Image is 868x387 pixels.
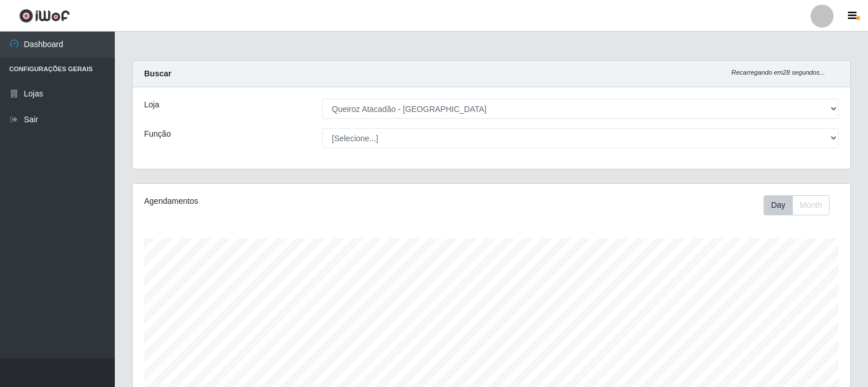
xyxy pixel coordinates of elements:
img: CoreUI Logo [19,9,70,23]
i: Recarregando em 28 segundos... [731,69,825,76]
div: Toolbar with button groups [764,195,839,215]
button: Month [792,195,830,215]
button: Day [764,195,793,215]
strong: Buscar [144,69,171,78]
div: First group [764,195,830,215]
label: Loja [144,99,159,111]
label: Função [144,128,171,140]
div: Agendamentos [144,195,424,207]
